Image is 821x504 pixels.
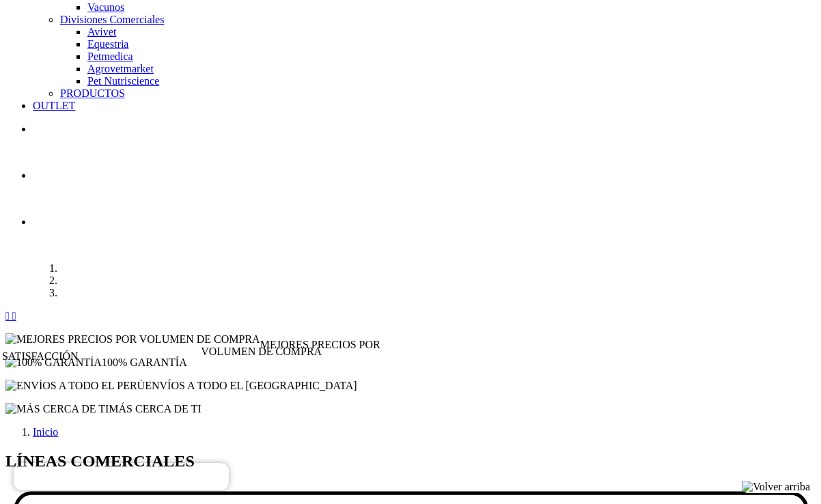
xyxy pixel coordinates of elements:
[5,452,816,471] h2: LÍNEAS COMERCIALES
[12,310,16,322] i: 
[5,403,109,415] img: MÁS CERCA DE TI
[87,51,133,62] a: Petmedica
[742,481,810,493] img: Volver arriba
[5,356,102,369] img: 100% GARANTÍA
[87,75,159,87] a: Pet Nutriscience
[5,380,145,392] img: ENVÍOS A TODO EL PERÚ
[87,63,154,74] a: Agrovetmarket
[60,14,164,25] a: Divisiones Comerciales
[5,310,816,322] div: Botones del carrusel
[87,26,116,38] a: Avivet
[14,463,229,490] iframe: Brevo live chat
[201,346,322,358] span: VOLUMEN DE COMPRA
[33,100,75,111] a: OUTLET
[87,38,128,50] a: Equestria
[102,356,187,368] span: 100% GARANTÍA
[33,426,58,438] a: Inicio
[260,339,380,350] span: MEJORES PRECIOS POR
[5,333,260,346] img: MEJORES PRECIOS POR VOLUMEN DE COMPRA
[5,380,816,392] p: ENVÍOS A TODO EL [GEOGRAPHIC_DATA]
[87,1,124,13] a: Vacunos
[60,87,125,99] a: PRODUCTOS
[5,403,816,415] p: MÁS CERCA DE TI
[5,310,10,322] i: 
